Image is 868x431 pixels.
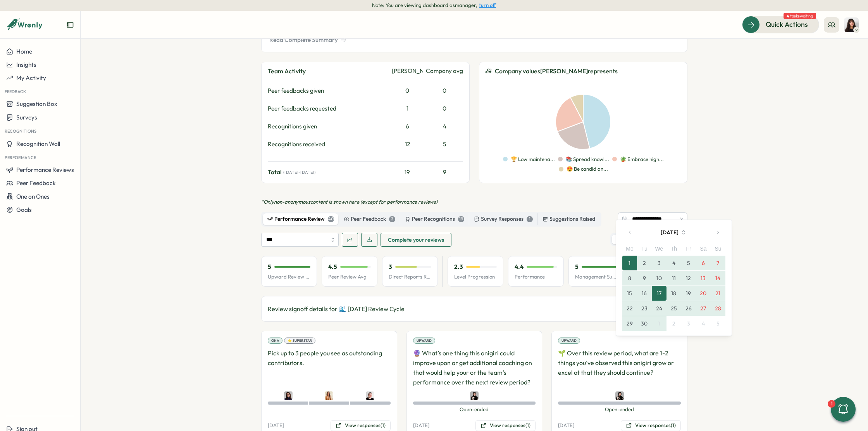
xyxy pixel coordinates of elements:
div: Survey Responses [474,215,533,223]
p: 😍 Be candid an... [567,166,608,173]
p: 4.5 [328,263,337,271]
p: Review signoff details for 🌊 [DATE] Review Cycle [268,304,405,314]
div: Upward [413,338,435,344]
button: Complete your reviews [381,233,451,247]
button: 8 [622,271,637,286]
button: 3 [681,316,696,331]
div: 2 [389,216,395,222]
button: turn off [479,2,496,8]
button: 4 [696,316,711,331]
div: Performance Review [267,215,334,223]
div: 5 [426,140,463,149]
label: Compact View [612,235,649,244]
div: Th [666,245,681,253]
div: 1 [392,104,423,113]
button: Read Complete Summary [269,36,346,44]
p: 4.4 [515,263,524,271]
div: Company avg [426,67,463,75]
div: 0 [426,87,463,95]
span: Quick Actions [766,19,808,29]
img: Mariana Silva [325,391,333,400]
p: Direct Reports Review Avg [389,273,431,280]
div: 0 [426,104,463,113]
div: ⭐ Superstar [284,338,315,344]
div: 0 [392,87,423,95]
div: 1 [527,216,533,222]
span: One on Ones [16,193,50,200]
div: [PERSON_NAME] [392,67,423,75]
button: View responses(1) [621,420,681,431]
button: 13 [696,271,711,286]
div: ONA [268,338,282,344]
button: Quick Actions [742,16,819,33]
span: Insights [16,61,36,68]
div: Peer Recognitions [405,215,464,223]
span: Open-ended [413,406,536,413]
button: 27 [696,301,711,316]
button: [DATE] [638,225,710,240]
p: *Only content is shown here (except for performance reviews) [261,199,687,206]
p: Upward Review Avg [268,273,310,280]
span: Peer Feedback [16,179,56,187]
div: 12 [392,140,423,149]
img: Almudena Bernardos [366,391,374,400]
p: [DATE] [268,422,284,429]
img: Viktoria Korzhova [284,391,293,400]
span: Performance Reviews [16,166,74,173]
button: 29 [622,316,637,331]
button: View responses(1) [475,420,536,431]
button: 14 [711,271,725,286]
button: 25 [666,301,681,316]
div: 4 [426,122,463,131]
p: 🏆 Low maintena... [511,156,555,163]
button: 1 [622,256,637,270]
button: 3 [652,256,666,270]
span: Goals [16,206,32,213]
p: 3 [389,263,392,271]
p: Pick up to 3 people you see as outstanding contributors. [268,348,391,387]
p: [DATE] [558,422,574,429]
span: ( [DATE] - [DATE] ) [283,170,315,175]
div: Peer Feedback [344,215,395,223]
button: 10 [652,271,666,286]
button: 1 [831,397,856,422]
button: Kelly Rosa [844,17,859,32]
div: Recognitions given [268,122,389,131]
button: 16 [637,286,652,301]
div: 19 [392,168,423,177]
span: My Activity [16,74,46,81]
button: 7 [711,256,725,270]
span: non-anonymous [274,199,310,205]
p: [DATE] [413,422,429,429]
span: Recognition Wall [16,140,60,147]
button: 2 [637,256,652,270]
p: 🪴 Embrace high... [620,156,664,163]
button: 11 [666,271,681,286]
button: 1 [652,316,666,331]
div: Upward [558,338,580,344]
span: Suggestion Box [16,100,57,107]
p: 5 [268,263,271,271]
p: 🔮 What’s one thing this onigiri could improve upon or get additional coaching on that would help ... [413,348,536,387]
p: 2.3 [454,263,463,271]
button: 19 [681,286,696,301]
div: 6 [392,122,423,131]
div: 19 [458,216,464,222]
p: Performance [515,273,557,280]
div: 40 [328,216,334,222]
button: 9 [637,271,652,286]
div: Fr [681,245,696,253]
button: 5 [711,316,725,331]
button: 26 [681,301,696,316]
button: 18 [666,286,681,301]
button: 6 [696,256,711,270]
span: Open-ended [558,406,681,413]
img: Sana Naqvi [470,391,479,400]
p: Level Progression [454,273,497,280]
div: 9 [426,168,463,177]
div: Recognitions received [268,140,389,149]
div: Mo [622,245,637,253]
button: 30 [637,316,652,331]
div: Team Activity [268,66,389,76]
p: Peer Review Avg [328,273,371,280]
